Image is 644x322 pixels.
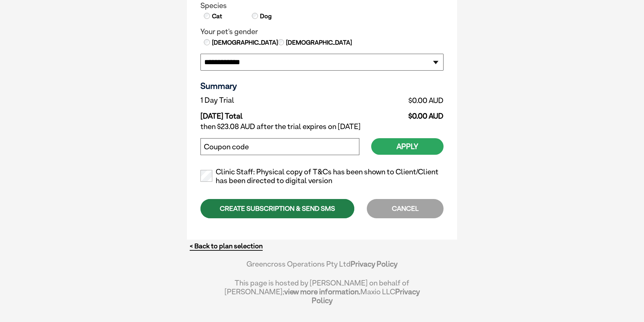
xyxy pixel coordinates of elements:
[200,81,444,91] h3: Summary
[200,1,444,10] legend: Species
[200,168,444,185] label: Clinic Staff: Physical copy of T&Cs has been shown to Client/Client has been directed to digital ...
[351,259,398,268] a: Privacy Policy
[312,287,420,305] a: Privacy Policy
[333,94,444,106] td: $0.00 AUD
[200,121,444,133] td: then $23.08 AUD after the trial expires on [DATE]
[367,199,444,218] div: CANCEL
[200,170,212,182] input: Clinic Staff: Physical copy of T&Cs has been shown to Client/Client has been directed to digital ...
[224,275,420,305] div: This page is hosted by [PERSON_NAME] on behalf of [PERSON_NAME]; Maxio LLC
[224,259,420,275] div: Greencross Operations Pty Ltd
[200,106,333,121] td: [DATE] Total
[333,106,444,121] td: $0.00 AUD
[200,27,444,36] legend: Your pet's gender
[200,94,333,106] td: 1 Day Trial
[200,199,354,218] div: CREATE SUBSCRIPTION & SEND SMS
[190,242,263,250] a: < Back to plan selection
[371,138,444,155] button: Apply
[284,287,360,296] a: view more information.
[204,143,249,151] label: Coupon code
